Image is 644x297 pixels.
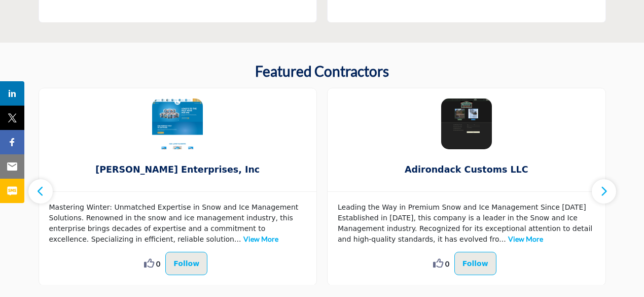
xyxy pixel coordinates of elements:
[54,163,302,176] span: [PERSON_NAME] Enterprises, Inc
[156,258,160,269] span: 0
[499,235,506,243] span: ...
[343,156,590,183] b: Adirondack Customs LLC
[234,235,241,243] span: ...
[49,202,307,245] p: Mastering Winter: Unmatched Expertise in Snow and Ice Management Solutions. Renowned in the snow ...
[54,156,302,183] b: Wells Enterprises, Inc
[441,98,492,149] img: Adirondack Customs LLC
[152,98,203,149] img: Wells Enterprises, Inc
[255,63,389,80] h2: Featured Contractors
[445,258,449,269] span: 0
[338,202,595,245] p: Leading the Way in Premium Snow and Ice Management Since [DATE] Established in [DATE], this compa...
[343,163,590,176] span: Adirondack Customs LLC
[39,156,317,183] a: [PERSON_NAME] Enterprises, Inc
[328,156,605,183] a: Adirondack Customs LLC
[173,257,199,270] p: Follow
[454,252,496,275] button: Follow
[462,257,488,270] p: Follow
[243,235,278,243] a: View More
[165,252,207,275] button: Follow
[508,235,543,243] a: View More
